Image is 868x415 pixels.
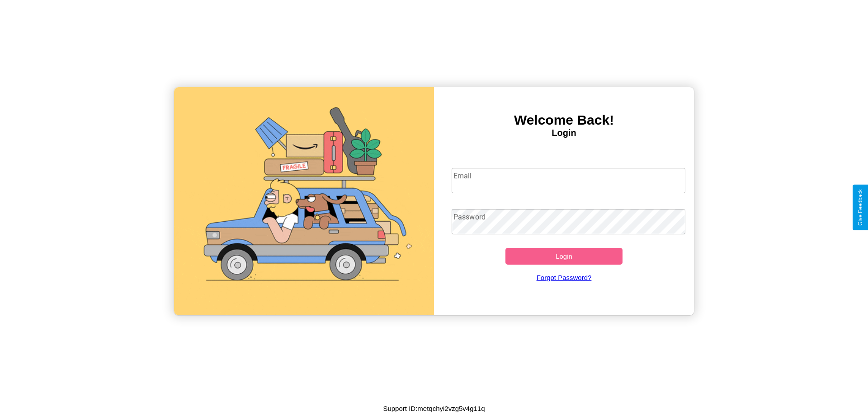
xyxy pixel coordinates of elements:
[434,112,694,128] h3: Welcome Back!
[174,87,434,315] img: gif
[857,189,863,226] div: Give Feedback
[505,248,623,265] button: Login
[434,128,694,138] h4: Login
[383,402,485,415] p: Support ID: metqchyi2vzg5v4g11q
[447,265,681,290] a: Forgot Password?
